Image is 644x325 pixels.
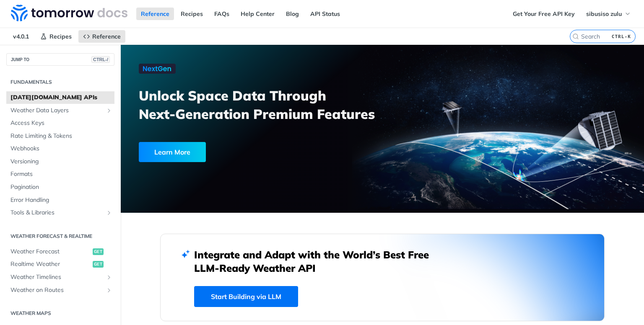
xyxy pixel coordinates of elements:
a: Realtime Weatherget [6,258,114,271]
a: Rate Limiting & Tokens [6,130,114,142]
span: Webhooks [10,144,112,153]
span: Rate Limiting & Tokens [10,132,112,140]
a: Recipes [176,8,208,20]
span: Realtime Weather [10,260,91,268]
span: Access Keys [10,119,112,127]
a: Weather TimelinesShow subpages for Weather Timelines [6,271,114,284]
a: Weather Data LayersShow subpages for Weather Data Layers [6,104,114,117]
button: sibusiso zulu [582,8,636,20]
img: Tomorrow.io Weather API Docs [11,5,127,21]
svg: Search [572,33,579,40]
a: FAQs [210,8,234,20]
span: [DATE][DOMAIN_NAME] APIs [10,93,112,102]
h2: Weather Forecast & realtime [6,232,114,240]
a: Start Building via LLM [194,286,298,307]
h2: Fundamentals [6,78,114,86]
span: get [93,248,104,255]
a: Reference [78,30,125,43]
span: Weather Timelines [10,273,104,281]
h2: Weather Maps [6,310,114,317]
a: [DATE][DOMAIN_NAME] APIs [6,91,114,104]
div: Learn More [139,142,206,162]
h3: Unlock Space Data Through Next-Generation Premium Features [139,86,392,123]
span: Recipes [49,33,72,40]
span: Weather Data Layers [10,106,104,115]
button: Show subpages for Weather Data Layers [106,107,112,114]
a: Reference [136,8,174,20]
a: Learn More [139,142,341,162]
span: CTRL-/ [91,56,110,63]
button: Show subpages for Weather Timelines [106,274,112,281]
button: Show subpages for Tools & Libraries [106,209,112,216]
img: NextGen [139,64,176,74]
a: Blog [281,8,304,20]
a: Access Keys [6,117,114,129]
a: Error Handling [6,194,114,206]
span: Pagination [10,183,112,191]
span: sibusiso zulu [586,10,622,18]
a: Recipes [36,30,76,43]
span: Reference [92,33,121,40]
h2: Integrate and Adapt with the World’s Best Free LLM-Ready Weather API [194,248,441,275]
a: Versioning [6,155,114,168]
span: Formats [10,170,112,178]
span: Weather on Routes [10,286,104,294]
a: Webhooks [6,142,114,155]
a: Formats [6,168,114,181]
a: Weather Forecastget [6,245,114,258]
a: Get Your Free API Key [508,8,579,20]
a: Weather on RoutesShow subpages for Weather on Routes [6,284,114,297]
span: Weather Forecast [10,248,91,256]
a: Tools & LibrariesShow subpages for Tools & Libraries [6,206,114,219]
a: API Status [306,8,345,20]
span: Versioning [10,157,112,166]
kbd: CTRL-K [610,32,633,41]
button: JUMP TOCTRL-/ [6,53,114,66]
a: Pagination [6,181,114,193]
span: get [93,261,104,268]
span: Error Handling [10,196,112,204]
button: Show subpages for Weather on Routes [106,287,112,294]
span: Tools & Libraries [10,209,104,217]
span: v4.0.1 [8,30,34,43]
a: Help Center [236,8,279,20]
